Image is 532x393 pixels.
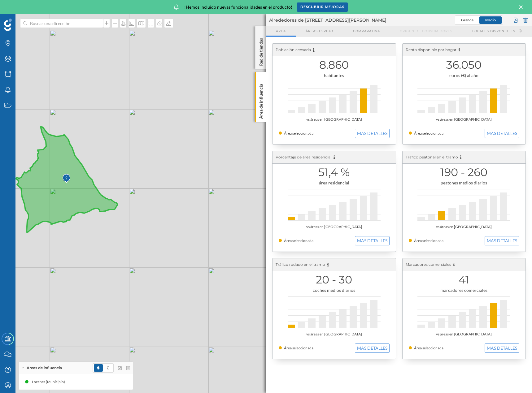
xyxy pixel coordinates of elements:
button: MAS DETALLES [485,129,519,138]
span: ¡Hemos incluido nuevas funcionalidades en el producto! [184,4,292,10]
button: MAS DETALLES [485,236,519,245]
h1: 41 [409,274,520,286]
span: Origen de consumidores [400,29,452,33]
h1: 51,4 % [279,166,390,178]
h1: 190 - 260 [409,166,520,178]
div: Porcentaje de área residencial [273,151,396,164]
span: Área seleccionada [284,346,313,350]
div: coches medios diarios [279,287,390,293]
div: Loeches (Municipio) [32,379,68,385]
div: vs áreas en [GEOGRAPHIC_DATA] [409,224,520,230]
div: Marcadores comerciales [403,258,526,271]
h1: 20 - 30 [279,274,390,286]
div: habitantes [279,72,390,79]
div: vs áreas en [GEOGRAPHIC_DATA] [279,331,390,337]
p: Área de influencia [258,81,264,119]
button: MAS DETALLES [485,343,519,353]
div: peatones medios diarios [409,180,520,186]
div: Renta disponible por hogar [403,44,526,56]
button: MAS DETALLES [355,343,390,353]
span: Área seleccionada [284,131,313,136]
p: Red de tiendas [258,36,264,66]
span: Comparativa [353,29,380,33]
span: Áreas de influencia [27,365,62,371]
img: Marker [63,172,70,185]
div: vs áreas en [GEOGRAPHIC_DATA] [279,116,390,123]
span: Área seleccionada [284,238,313,243]
span: Locales disponibles [472,29,515,33]
div: euros (€) al año [409,72,520,79]
span: Área seleccionada [414,346,443,350]
span: Grande [461,18,473,22]
span: Áreas espejo [306,29,333,33]
img: Geoblink Logo [4,19,12,31]
h1: 8.860 [279,59,390,71]
div: vs áreas en [GEOGRAPHIC_DATA] [409,331,520,337]
div: Tráfico peatonal en el tramo [403,151,526,164]
span: Area [276,29,286,33]
div: Tráfico rodado en el tramo [273,258,396,271]
span: Medio [485,18,496,22]
span: Área seleccionada [414,131,443,136]
div: área residencial [279,180,390,186]
button: MAS DETALLES [355,129,390,138]
span: Área seleccionada [414,238,443,243]
div: Población censada [273,44,396,56]
h1: 36.050 [409,59,520,71]
div: vs áreas en [GEOGRAPHIC_DATA] [409,116,520,123]
div: marcadores comerciales [409,287,520,293]
div: vs áreas en [GEOGRAPHIC_DATA] [279,224,390,230]
span: Alrededores de [STREET_ADDRESS][PERSON_NAME] [269,17,386,23]
button: MAS DETALLES [355,236,390,245]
